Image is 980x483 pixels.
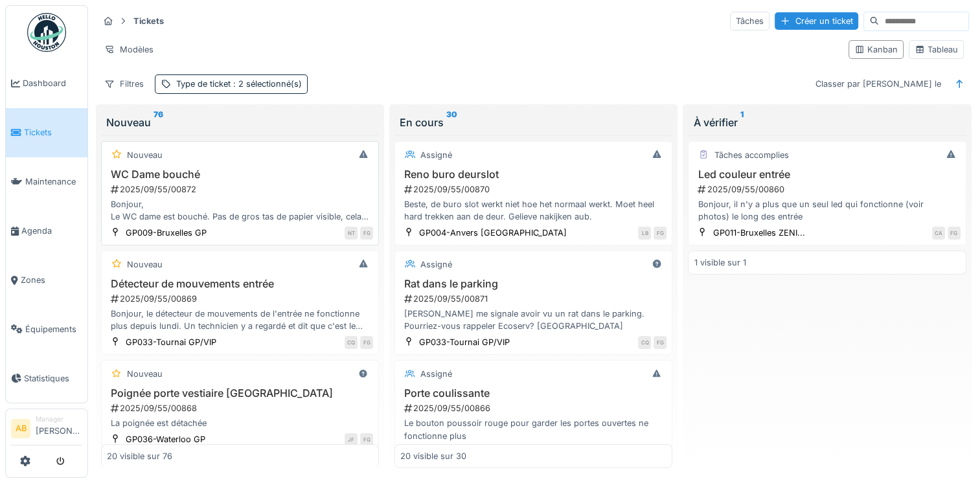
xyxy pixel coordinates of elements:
div: Nouveau [127,258,163,271]
li: [PERSON_NAME] [36,414,82,442]
a: Zones [6,256,87,305]
div: Tâches [730,12,769,30]
div: 2025/09/55/00866 [403,402,667,414]
div: Kanban [854,43,898,56]
div: Classer par [PERSON_NAME] le [810,74,947,93]
h3: Led couleur entrée [694,168,960,181]
div: Nouveau [106,115,374,130]
div: GP004-Anvers [GEOGRAPHIC_DATA] [419,227,567,239]
div: GP009-Bruxelles GP [126,227,207,239]
div: LB [638,227,651,240]
a: AB Manager[PERSON_NAME] [11,414,82,445]
strong: Tickets [128,15,169,27]
div: FG [360,433,373,446]
span: Dashboard [23,77,82,89]
li: AB [11,419,30,438]
div: GP011-Bruxelles ZENI... [712,227,804,239]
div: Créer un ticket [775,12,858,30]
div: CQ [345,336,358,349]
div: Assigné [420,149,452,161]
div: Assigné [420,368,452,380]
span: Statistiques [24,372,82,385]
span: Zones [21,274,82,286]
div: Bonjour, il n'y a plus que un seul led qui fonctionne (voir photos) le long des entrée [694,198,960,223]
sup: 1 [740,115,743,130]
div: FG [654,336,667,349]
a: Maintenance [6,157,87,207]
a: Agenda [6,207,87,256]
div: Modèles [98,40,159,59]
sup: 76 [154,115,163,130]
span: : 2 sélectionné(s) [231,79,302,89]
div: 20 visible sur 30 [400,450,466,462]
div: La poignée est détachée [107,417,373,429]
h3: WC Dame bouché [107,168,373,181]
div: [PERSON_NAME] me signale avoir vu un rat dans le parking. Pourriez-vous rappeler Ecoserv? [GEOGRA... [400,308,667,332]
div: CA [932,227,945,240]
div: 1 visible sur 1 [694,256,746,269]
div: Tâches accomplies [714,149,788,161]
a: Tickets [6,108,87,157]
span: Tickets [24,126,82,139]
div: Bonjour, Le WC dame est bouché. Pas de gros tas de papier visible, cela va necessiter sans doute ... [107,198,373,223]
div: 2025/09/55/00860 [696,183,960,196]
span: Agenda [21,225,82,237]
sup: 30 [446,115,457,130]
div: FG [654,227,667,240]
div: À vérifier [693,115,961,130]
div: Type de ticket [176,78,302,90]
div: NT [345,227,358,240]
div: 2025/09/55/00871 [403,293,667,305]
div: Assigné [420,258,452,271]
div: 2025/09/55/00872 [109,183,373,196]
div: Tableau [915,43,958,56]
div: Beste, de buro slot werkt niet hoe het normaal werkt. Moet heel hard trekken aan de deur. Gelieve... [400,198,667,223]
a: Statistiques [6,354,87,403]
div: GP036-Waterloo GP [126,433,205,445]
div: GP033-Tournai GP/VIP [126,336,216,348]
div: Le bouton poussoir rouge pour garder les portes ouvertes ne fonctionne plus [400,417,667,442]
a: Dashboard [6,59,87,108]
div: Nouveau [127,368,163,380]
div: FG [360,336,373,349]
div: 2025/09/55/00868 [109,402,373,414]
div: FG [948,227,961,240]
div: GP033-Tournai GP/VIP [419,336,510,348]
div: Nouveau [127,149,163,161]
span: Maintenance [25,175,82,188]
h3: Poignée porte vestiaire [GEOGRAPHIC_DATA] [107,387,373,399]
h3: Porte coulissante [400,387,667,399]
a: Équipements [6,304,87,354]
div: 2025/09/55/00870 [403,183,667,196]
div: Manager [36,414,82,424]
h3: Reno buro deurslot [400,168,667,181]
div: En cours [400,115,667,130]
div: Bonjour, le détecteur de mouvements de l'entrée ne fonctionne plus depuis lundi. Un technicien y ... [107,308,373,332]
span: Équipements [25,323,82,335]
h3: Détecteur de mouvements entrée [107,278,373,290]
div: 20 visible sur 76 [107,450,172,462]
img: Badge_color-CXgf-gQk.svg [27,13,66,52]
div: 2025/09/55/00869 [109,293,373,305]
div: FG [360,227,373,240]
h3: Rat dans le parking [400,278,667,290]
div: Filtres [98,74,150,93]
div: JF [345,433,358,446]
div: CQ [638,336,651,349]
